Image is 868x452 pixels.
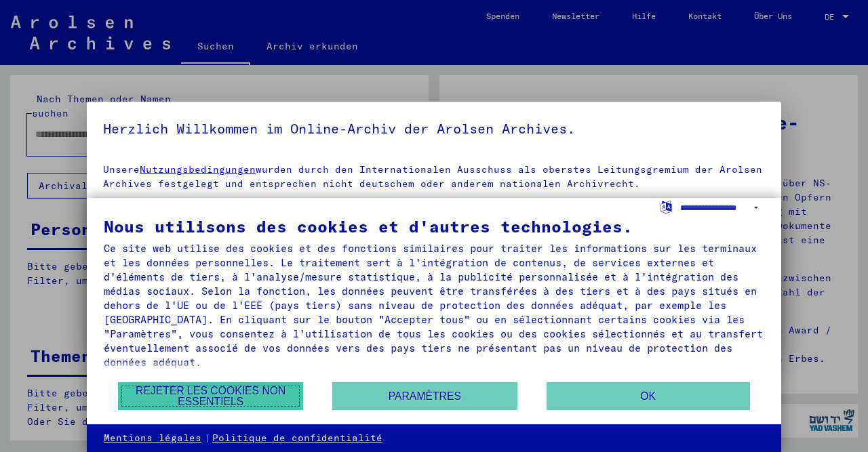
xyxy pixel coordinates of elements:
a: Politique de confidentialité [212,432,382,445]
button: Rejeter les cookies non essentiels [118,382,303,410]
a: Nutzungsbedingungen [140,163,256,176]
h5: Herzlich Willkommen im Online-Archiv der Arolsen Archives. [103,118,765,140]
label: Choisir la langue [659,200,673,213]
button: OK [547,382,750,410]
p: Unsere wurden durch den Internationalen Ausschuss als oberstes Leitungsgremium der Arolsen Archiv... [103,163,765,191]
select: Choisir la langue [680,198,764,218]
button: Paramètres [332,382,517,410]
div: Nous utilisons des cookies et d'autres technologies. [104,218,764,234]
div: Ce site web utilise des cookies et des fonctions similaires pour traiter les informations sur les... [104,241,764,369]
a: Mentions légales [104,432,201,445]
